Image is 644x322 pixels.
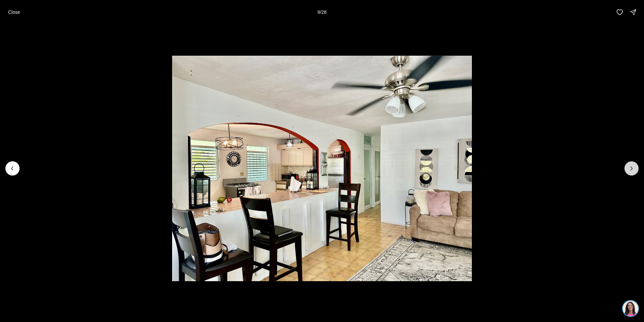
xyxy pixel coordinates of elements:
[5,161,20,176] button: Previous slide
[317,9,326,15] p: 9 / 28
[8,9,20,15] p: Close
[4,5,24,19] button: Close
[624,161,639,176] button: Next slide
[4,4,20,20] img: be3d4b55-7850-4bcb-9297-a2f9cd376e78.png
